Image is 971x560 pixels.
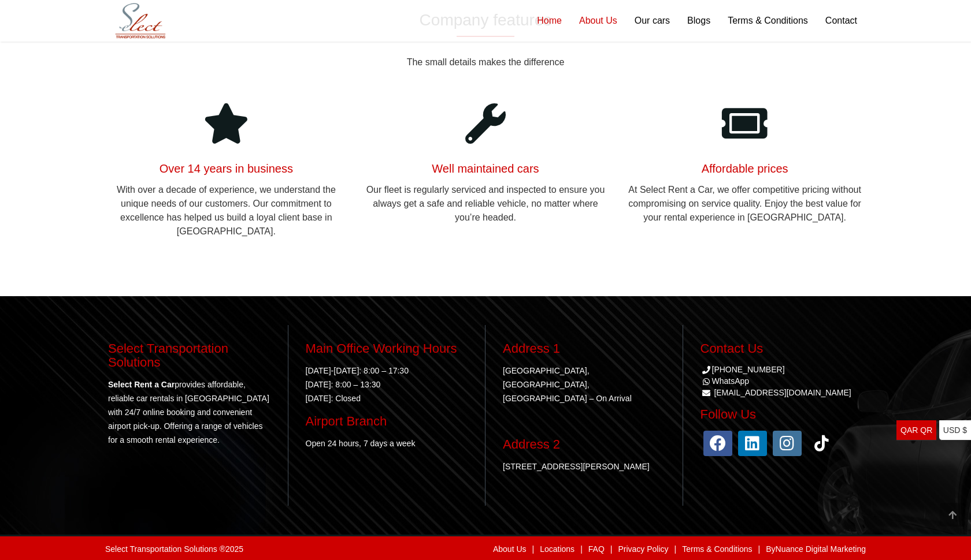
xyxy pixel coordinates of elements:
label: | [610,545,613,553]
span: 2025 [225,544,243,554]
a: Privacy Policy [618,544,668,554]
a: QAR QR [896,420,936,440]
div: By [311,542,866,557]
a: [EMAIL_ADDRESS][DOMAIN_NAME] [714,388,851,397]
p: With over a decade of experience, we understand the unique needs of our customers. Our commitment... [105,183,347,238]
h3: Airport Branch [306,415,468,428]
label: | [580,545,583,553]
h3: Select Transportation Solutions [108,342,270,369]
h3: Address 1 [503,342,665,356]
p: At Select Rent a Car, we offer competitive pricing without compromising on service quality. Enjoy... [624,183,866,225]
div: Select Transportation Solutions ® [105,545,243,553]
p: provides affordable, reliable car rentals in [GEOGRAPHIC_DATA] with 24/7 online booking and conve... [108,378,270,447]
h3: Address 2 [503,438,665,451]
a: FAQ [588,544,605,554]
h4: Affordable prices [624,161,866,176]
img: Select Rent a Car [108,1,173,41]
p: The small details makes the difference [105,55,866,69]
a: [STREET_ADDRESS][PERSON_NAME] [503,462,650,471]
p: Our fleet is regularly serviced and inspected to ensure you always get a safe and reliable vehicl... [365,183,607,225]
h4: Over 14 years in business [105,161,347,176]
p: Open 24 hours, 7 days a week [306,436,468,450]
a: WhatsApp [701,376,750,386]
h4: Well maintained cars [365,161,607,176]
p: [DATE]-[DATE]: 8:00 – 17:30 [DATE]: 8:00 – 13:30 [DATE]: Closed [306,364,468,405]
strong: Select Rent a Car [108,380,175,389]
label: | [758,545,761,553]
a: About Us [493,544,527,554]
a: Locations [540,544,575,554]
a: Nuance Digital Marketing [776,544,866,554]
h3: Follow Us [701,408,863,421]
a: Terms & Conditions [682,544,752,554]
a: USD $ [939,420,971,440]
h3: Main Office Working Hours [306,342,468,356]
label: | [532,545,535,553]
a: [GEOGRAPHIC_DATA], [GEOGRAPHIC_DATA], [GEOGRAPHIC_DATA] – On Arrival [503,366,632,403]
a: [PHONE_NUMBER] [701,365,785,374]
h3: Contact Us [701,342,863,356]
label: | [674,545,677,553]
